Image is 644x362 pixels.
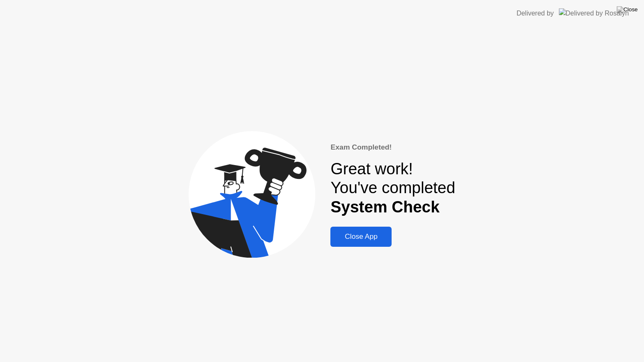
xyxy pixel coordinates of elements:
[330,160,455,217] div: Great work! You've completed
[330,227,392,247] button: Close App
[617,6,638,13] img: Close
[517,8,554,18] div: Delivered by
[330,142,455,153] div: Exam Completed!
[330,198,439,216] b: System Check
[559,8,629,18] img: Delivered by Rosalyn
[333,233,389,241] div: Close App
